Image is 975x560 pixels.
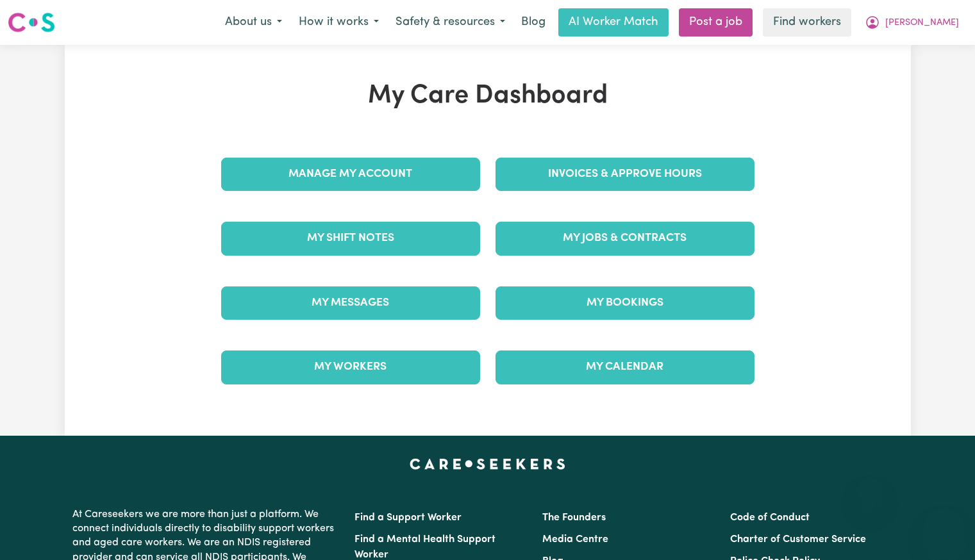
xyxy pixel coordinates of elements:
[730,534,866,545] a: Charter of Customer Service
[513,8,553,37] a: Blog
[856,9,967,36] button: My Account
[221,350,480,384] a: My Workers
[885,16,959,30] span: [PERSON_NAME]
[354,534,496,560] a: Find a Mental Health Support Worker
[354,513,462,523] a: Find a Support Worker
[542,534,608,545] a: Media Centre
[8,8,55,37] a: Careseekers logo
[496,350,754,384] a: My Calendar
[217,9,290,36] button: About us
[290,9,387,36] button: How it works
[679,8,753,37] a: Post a job
[924,509,965,550] iframe: Button to launch messaging window
[410,459,565,469] a: Careseekers home page
[8,11,55,34] img: Careseekers logo
[496,222,754,255] a: My Jobs & Contracts
[221,158,480,191] a: Manage My Account
[387,9,513,36] button: Safety & resources
[558,8,669,37] a: AI Worker Match
[763,8,851,37] a: Find workers
[213,81,762,111] h1: My Care Dashboard
[730,513,810,523] a: Code of Conduct
[221,286,480,320] a: My Messages
[857,478,883,504] iframe: Close message
[221,222,480,255] a: My Shift Notes
[542,513,606,523] a: The Founders
[496,286,754,320] a: My Bookings
[496,158,754,191] a: Invoices & Approve Hours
